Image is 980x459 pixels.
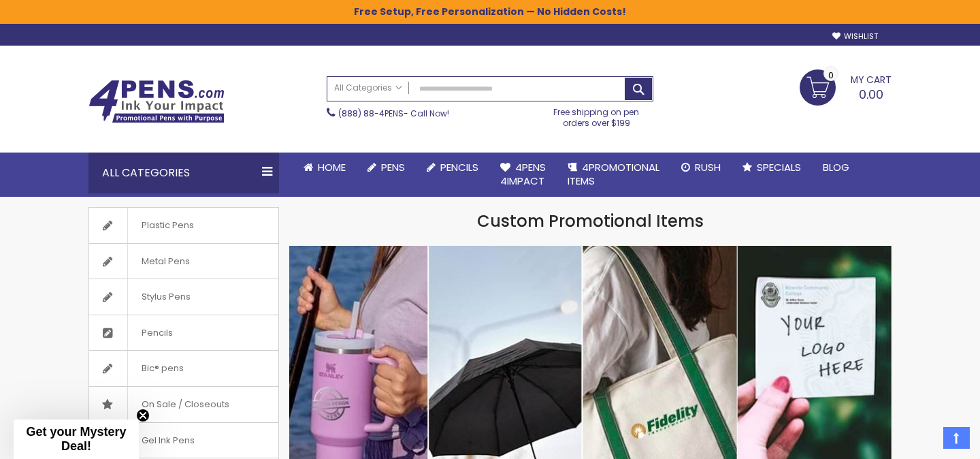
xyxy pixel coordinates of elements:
[828,69,834,82] span: 0
[89,351,278,386] a: Bic® pens
[127,279,204,315] span: Stylus Pens
[823,160,849,174] span: Blog
[26,425,126,453] span: Get your Mystery Deal!
[859,86,883,103] span: 0.00
[812,153,860,183] a: Blog
[568,160,659,188] span: 4PROMOTIONAL ITEMS
[127,387,243,422] span: On Sale / Closeouts
[732,153,812,183] a: Specials
[127,244,203,279] span: Metal Pens
[540,101,654,129] div: Free shipping on pen orders over $199
[88,80,225,123] img: 4Pens Custom Pens and Promotional Products
[289,210,892,232] h1: Custom Promotional Items
[89,279,278,315] a: Stylus Pens
[338,108,404,119] a: (888) 88-4PENS
[127,208,208,243] span: Plastic Pens
[14,420,139,459] div: Get your Mystery Deal!Close teaser
[318,160,346,174] span: Home
[89,208,278,243] a: Plastic Pens
[757,160,801,174] span: Specials
[127,351,197,386] span: Bic® pens
[500,160,546,188] span: 4Pens 4impact
[695,160,721,174] span: Rush
[89,423,278,458] a: Gel Ink Pens
[334,82,402,93] span: All Categories
[800,69,892,104] a: 0.00 0
[943,427,970,449] a: Top
[136,409,150,422] button: Close teaser
[357,153,416,183] a: Pens
[670,153,732,183] a: Rush
[327,77,409,99] a: All Categories
[89,315,278,351] a: Pencils
[338,108,449,119] span: - Call Now!
[127,423,208,458] span: Gel Ink Pens
[89,244,278,279] a: Metal Pens
[489,153,557,197] a: 4Pens4impact
[381,160,405,174] span: Pens
[293,153,357,183] a: Home
[127,315,186,351] span: Pencils
[416,153,489,183] a: Pencils
[89,387,278,422] a: On Sale / Closeouts
[88,153,279,193] div: All Categories
[832,31,878,42] a: Wishlist
[440,160,478,174] span: Pencils
[557,153,670,197] a: 4PROMOTIONALITEMS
